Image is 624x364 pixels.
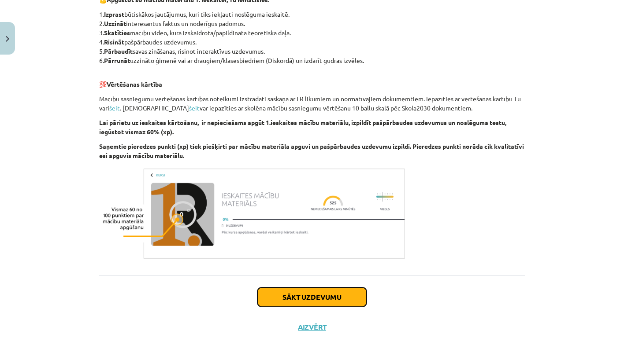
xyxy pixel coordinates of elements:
b: Risināt [104,38,124,46]
p: 💯 [99,70,525,89]
b: Pārrunāt [104,56,130,64]
b: Vērtēšanas kārtība [107,80,162,88]
a: šeit [189,104,200,112]
b: Uzzināt [104,19,126,27]
b: Izprast [104,10,124,18]
a: šeit [109,104,120,112]
img: icon-close-lesson-0947bae3869378f0d4975bcd49f059093ad1ed9edebbc8119c70593378902aed.svg [6,36,9,42]
b: Skatīties [104,29,130,37]
b: Pārbaudīt [104,47,133,55]
button: Sākt uzdevumu [257,287,367,307]
p: Mācību sasniegumu vērtēšanas kārtības noteikumi izstrādāti saskaņā ar LR likumiem un normatīvajie... [99,94,525,113]
b: Lai pārietu uz ieskaites kārtošanu, ir nepieciešams apgūt 1.ieskaites mācību materiālu, izpildīt ... [99,118,506,136]
b: Saņemtie pieredzes punkti (xp) tiek piešķirti par mācību materiāla apguvi un pašpārbaudes uzdevum... [99,142,524,159]
p: 1. būtiskākos jautājumus, kuri tiks iekļauti noslēguma ieskaitē. 2. interesantus faktus un noderī... [99,10,525,65]
button: Aizvērt [295,323,329,331]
